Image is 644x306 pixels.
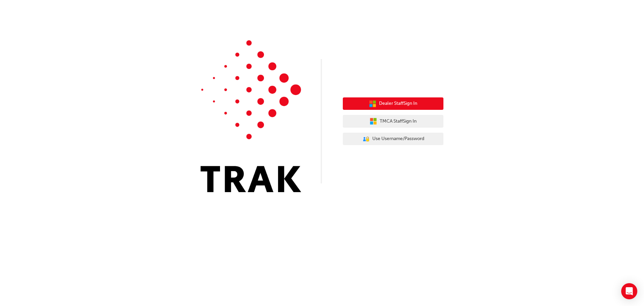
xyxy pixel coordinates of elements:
[379,100,417,107] span: Dealer Staff Sign In
[621,283,637,299] div: Open Intercom Messenger
[343,133,443,145] button: Use Username/Password
[372,135,424,143] span: Use Username/Password
[343,97,443,110] button: Dealer StaffSign In
[201,40,301,192] img: Trak
[380,118,417,125] span: TMCA Staff Sign In
[343,115,443,128] button: TMCA StaffSign In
